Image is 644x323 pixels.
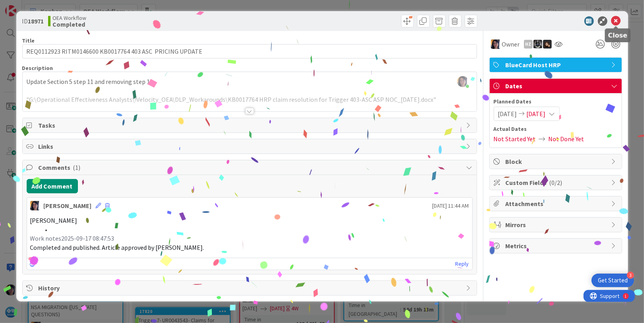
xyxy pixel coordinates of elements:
div: [PERSON_NAME] [44,201,92,210]
div: HZ [524,40,533,49]
div: Get Started [598,276,628,284]
span: Description [22,64,53,72]
img: TC [30,201,40,210]
input: type card name here... [22,44,477,58]
div: 1 [41,3,43,10]
span: ID [22,16,44,26]
span: [PERSON_NAME] [30,216,78,224]
span: Work notes2025-09-17 08:47:53 [30,234,114,242]
span: Actual Dates [494,125,618,133]
span: ( 1 ) [73,163,81,171]
span: Block [506,157,607,166]
span: [DATE] [498,109,517,119]
span: Links [39,142,462,151]
span: History [39,283,462,293]
span: Owner [502,39,520,49]
div: 3 [627,272,634,279]
div: Open Get Started checklist, remaining modules: 3 [592,274,634,287]
span: Completed and published. Article approved by [PERSON_NAME]. [30,243,204,251]
b: Completed [53,21,87,27]
img: TC [491,39,500,49]
span: Attachments [506,199,607,208]
span: Planned Dates [494,97,618,106]
span: BlueCard Host HRP [506,60,607,70]
span: OEA Workflow [53,15,87,21]
img: 6opDD3BK3MiqhSbxlYhxNxWf81ilPuNy.jpg [457,76,468,87]
span: Dates [506,81,607,91]
b: 18971 [28,17,44,25]
span: ( 0/2 ) [549,179,563,187]
span: Not Started Yet [494,134,536,144]
a: Reply [456,259,469,269]
button: Add Comment [27,179,78,193]
span: Metrics [506,241,607,251]
span: [DATE] [527,109,546,119]
img: KG [533,40,542,49]
span: Tasks [39,121,462,130]
span: Support [17,1,36,11]
span: Mirrors [506,220,607,230]
span: Comments [39,163,462,172]
label: Title [22,37,35,44]
h5: Close [608,31,628,39]
img: ZB [543,40,552,49]
p: Update Section 5 step 11 and removing step 12 [27,77,473,86]
span: [DATE] 11:44 AM [433,202,469,210]
span: Not Done Yet [549,134,584,144]
span: Custom Fields [506,178,607,187]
